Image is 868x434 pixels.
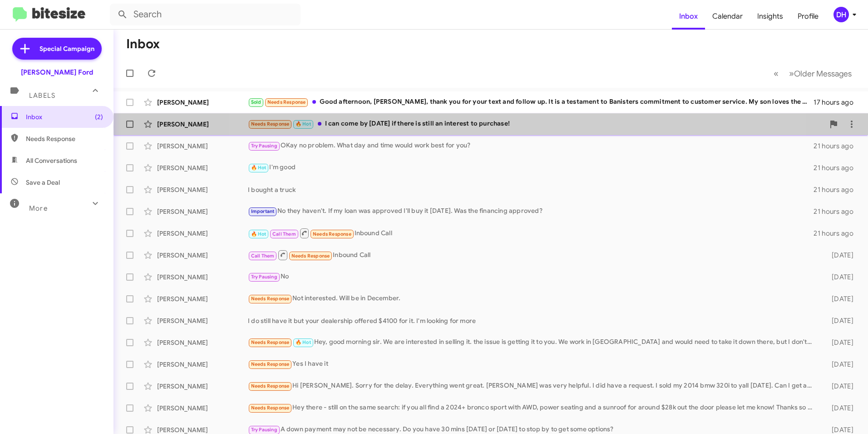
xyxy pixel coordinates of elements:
input: Search [110,4,301,25]
div: DH [833,7,849,22]
span: Special Campaign [39,44,94,53]
button: Previous [768,64,784,83]
span: (2) [95,112,103,121]
div: [PERSON_NAME] [157,185,248,194]
a: Calendar [705,3,750,30]
span: Needs Response [267,99,306,105]
span: 🔥 Hot [296,121,311,127]
a: Special Campaign [12,38,102,60]
div: [DATE] [817,360,861,369]
button: Next [784,64,857,83]
span: 🔥 Hot [296,339,311,345]
span: Needs Response [251,405,290,411]
div: [DATE] [817,316,861,325]
div: [PERSON_NAME] Ford [21,68,93,77]
div: [DATE] [817,404,861,413]
span: Try Pausing [251,427,277,433]
div: 21 hours ago [814,229,861,238]
span: Sold [251,99,261,105]
div: [PERSON_NAME] [157,141,248,151]
div: 21 hours ago [814,163,861,172]
span: More [29,204,48,212]
div: Inbound Call [248,249,817,261]
div: [PERSON_NAME] [157,163,248,172]
div: Yes I have it [248,359,817,369]
h1: Inbox [126,37,160,51]
span: » [789,68,794,79]
div: [PERSON_NAME] [157,120,248,129]
a: Profile [790,3,826,30]
span: Try Pausing [251,274,277,280]
div: Hi [PERSON_NAME]. Sorry for the delay. Everything went great. [PERSON_NAME] was very helpful. I d... [248,381,817,391]
span: Labels [29,91,55,100]
span: Call Them [251,253,275,259]
nav: Page navigation example [769,64,857,83]
div: [DATE] [817,382,861,391]
div: [PERSON_NAME] [157,338,248,347]
div: [PERSON_NAME] [157,382,248,391]
div: Inbound Call [248,227,814,239]
span: Needs Response [251,383,290,389]
span: 🔥 Hot [251,231,266,237]
div: [PERSON_NAME] [157,404,248,413]
div: [PERSON_NAME] [157,207,248,216]
div: I'm good [248,162,814,173]
span: All Conversations [26,156,77,165]
div: I do still have it but your dealership offered $4100 for it. I'm looking for more [248,316,817,325]
a: Inbox [672,3,705,30]
div: [PERSON_NAME] [157,98,248,107]
span: Needs Response [313,231,351,237]
div: [PERSON_NAME] [157,294,248,303]
div: [PERSON_NAME] [157,360,248,369]
div: 21 hours ago [814,207,861,216]
div: No they haven't. If my loan was approved I'll buy it [DATE]. Was the financing approved? [248,206,814,217]
div: Good afternoon, [PERSON_NAME], thank you for your text and follow up. It is a testament to Banist... [248,97,814,107]
span: Needs Response [26,134,103,143]
span: Save a Deal [26,178,60,187]
div: 17 hours ago [814,98,861,107]
div: [PERSON_NAME] [157,251,248,260]
span: « [774,68,779,79]
div: [DATE] [817,273,861,282]
span: 🔥 Hot [251,165,266,171]
a: Insights [750,3,790,30]
span: Needs Response [251,296,290,302]
div: 21 hours ago [814,185,861,194]
div: [DATE] [817,251,861,260]
span: Needs Response [251,121,290,127]
div: [DATE] [817,338,861,347]
div: Not interested. Will be in December. [248,293,817,304]
div: [PERSON_NAME] [157,316,248,325]
span: Needs Response [291,253,330,259]
div: Hey there - still on the same search: if you all find a 2024+ bronco sport with AWD, power seatin... [248,403,817,413]
div: 21 hours ago [814,141,861,151]
div: I bought a truck [248,185,814,194]
div: I can come by [DATE] if there is still an interest to purchase! [248,119,824,129]
div: [PERSON_NAME] [157,229,248,238]
div: [PERSON_NAME] [157,273,248,282]
span: Inbox [26,112,103,121]
button: DH [826,7,858,22]
span: Older Messages [794,69,852,79]
span: Needs Response [251,361,290,367]
span: Needs Response [251,339,290,345]
span: Call Them [272,231,296,237]
span: Important [251,208,275,214]
span: Try Pausing [251,143,277,149]
div: OKay no problem. What day and time would work best for you? [248,141,814,151]
div: [DATE] [817,294,861,303]
div: Hey, good morning sir. We are interested in selling it. the issue is getting it to you. We work i... [248,337,817,348]
div: No [248,272,817,282]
